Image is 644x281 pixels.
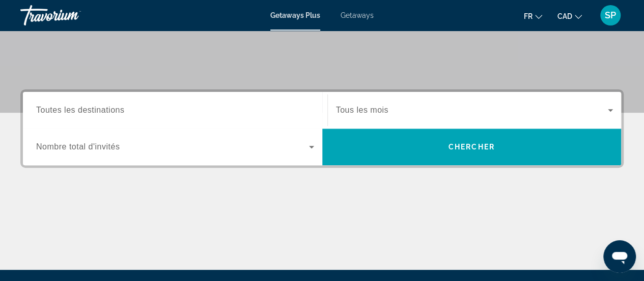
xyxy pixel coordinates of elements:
span: Nombre total d'invités [36,142,120,151]
a: Getaways Plus [270,11,320,19]
button: User Menu [597,5,624,26]
span: CAD [557,12,572,20]
span: Chercher [449,143,495,151]
iframe: Bouton de lancement de la fenêtre de messagerie [603,240,636,273]
input: Select destination [36,105,314,117]
span: SP [605,10,616,20]
button: Change language [524,9,542,23]
a: Travorium [20,2,122,29]
div: Search widget [23,92,621,165]
span: Toutes les destinations [36,106,124,114]
button: Search [322,129,622,165]
span: fr [524,12,533,20]
a: Getaways [341,11,374,19]
button: Change currency [557,9,582,23]
span: Tous les mois [336,106,388,114]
